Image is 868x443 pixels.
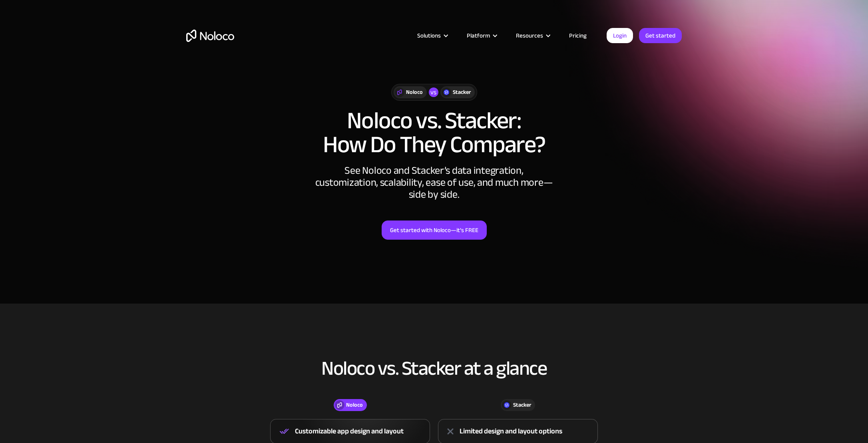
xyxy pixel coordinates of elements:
[382,221,487,240] a: Get started with Noloco—it’s FREE
[460,425,562,437] div: Limited design and layout options
[406,88,423,97] div: Noloco
[295,425,404,437] div: Customizable app design and layout
[506,30,559,41] div: Resources
[186,358,682,379] h2: Noloco vs. Stacker at a glance
[186,30,234,42] a: home
[417,30,441,41] div: Solutions
[639,28,682,43] a: Get started
[607,28,633,43] a: Login
[467,30,490,41] div: Platform
[453,88,471,97] div: Stacker
[457,30,506,41] div: Platform
[516,30,543,41] div: Resources
[513,401,531,409] div: Stacker
[559,30,597,41] a: Pricing
[407,30,457,41] div: Solutions
[186,109,682,157] h1: Noloco vs. Stacker: How Do They Compare?
[314,165,554,201] div: See Noloco and Stacker’s data integration, customization, scalability, ease of use, and much more...
[346,401,363,409] div: Noloco
[429,87,438,97] div: vs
